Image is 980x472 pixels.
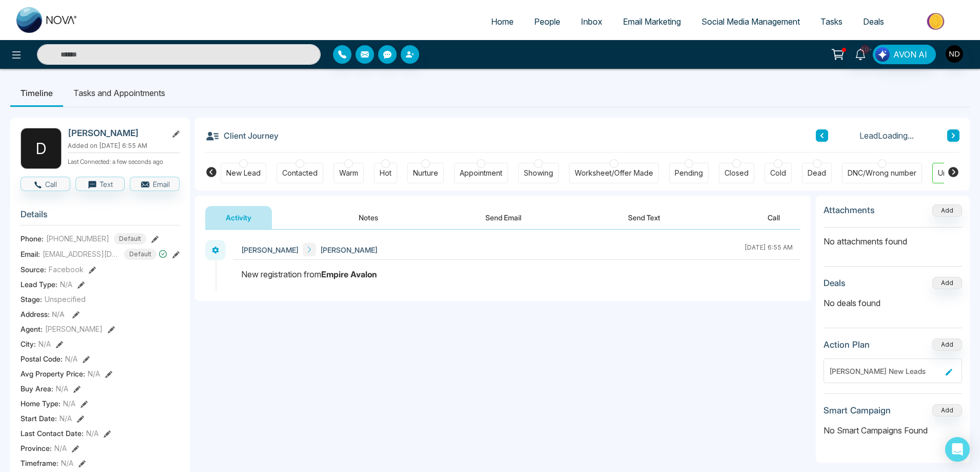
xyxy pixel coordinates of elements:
[46,233,109,244] span: [PHONE_NUMBER]
[21,249,40,259] span: Email:
[575,168,653,178] div: Worksheet/Offer Made
[859,129,914,142] span: Lead Loading...
[810,12,853,31] a: Tasks
[21,233,44,244] span: Phone:
[571,12,613,31] a: Inbox
[899,10,974,33] img: Market-place.gif
[75,177,125,191] button: Text
[21,209,180,225] h3: Details
[38,338,51,349] span: N/A
[946,45,963,63] img: User Avatar
[45,324,103,334] span: [PERSON_NAME]
[21,177,70,191] button: Call
[932,404,962,417] button: Add
[829,366,942,376] div: [PERSON_NAME] New Leads
[524,168,553,178] div: Showing
[581,16,602,27] span: Inbox
[824,205,875,215] h3: Attachments
[460,168,502,178] div: Appointment
[524,12,571,31] a: People
[675,168,703,178] div: Pending
[68,141,180,150] p: Added on [DATE] 6:55 AM
[21,324,43,334] span: Agent:
[56,383,68,394] span: N/A
[21,458,58,468] span: Timeframe :
[820,16,842,27] span: Tasks
[824,297,962,309] p: No deals found
[226,168,261,178] div: New Lead
[124,249,156,260] span: Default
[21,428,84,439] span: Last Contact Date :
[86,428,99,439] span: N/A
[43,249,120,259] span: [EMAIL_ADDRESS][DOMAIN_NAME]
[21,128,62,169] div: D
[49,264,84,275] span: Facebook
[52,310,65,318] span: N/A
[724,168,749,178] div: Closed
[68,155,180,166] p: Last Connected: a few seconds ago
[747,206,800,229] button: Call
[853,12,894,31] a: Deals
[68,128,163,138] h2: [PERSON_NAME]
[338,206,399,229] button: Notes
[932,205,962,214] span: Add
[873,45,936,64] button: AVON AI
[21,294,42,305] span: Stage:
[691,12,810,31] a: Social Media Management
[60,413,72,424] span: N/A
[623,16,681,27] span: Email Marketing
[481,12,524,31] a: Home
[491,16,514,27] span: Home
[63,79,175,107] li: Tasks and Appointments
[241,244,299,255] span: [PERSON_NAME]
[21,368,85,379] span: Avg Property Price :
[808,168,826,178] div: Dead
[413,168,438,178] div: Nurture
[744,243,793,256] div: [DATE] 6:55 AM
[848,45,873,63] a: 10+
[21,443,52,454] span: Province :
[61,458,73,468] span: N/A
[88,368,100,379] span: N/A
[60,279,72,290] span: N/A
[932,338,962,351] button: Add
[380,168,391,178] div: Hot
[339,168,358,178] div: Warm
[613,12,691,31] a: Email Marketing
[607,206,681,229] button: Send Text
[848,168,916,178] div: DNC/Wrong number
[860,45,870,54] span: 10+
[938,168,979,178] div: Unspecified
[282,168,318,178] div: Contacted
[114,233,146,244] span: Default
[824,405,891,416] h3: Smart Campaign
[65,353,77,364] span: N/A
[21,279,57,290] span: Lead Type:
[21,338,36,349] span: City :
[534,16,560,27] span: People
[875,47,890,62] img: Lead Flow
[932,204,962,217] button: Add
[130,177,180,191] button: Email
[21,398,61,409] span: Home Type :
[16,7,78,33] img: Nova CRM Logo
[21,413,57,424] span: Start Date :
[932,277,962,289] button: Add
[205,128,279,143] h3: Client Journey
[21,353,63,364] span: Postal Code :
[63,398,75,409] span: N/A
[10,79,63,107] li: Timeline
[205,206,272,229] button: Activity
[824,424,962,437] p: No Smart Campaigns Found
[893,48,927,61] span: AVON AI
[824,278,846,288] h3: Deals
[21,264,46,275] span: Source:
[824,339,870,350] h3: Action Plan
[824,228,962,248] p: No attachments found
[863,16,884,27] span: Deals
[21,383,53,394] span: Buy Area :
[945,437,970,462] div: Open Intercom Messenger
[54,443,67,454] span: N/A
[45,294,86,305] span: Unspecified
[465,206,542,229] button: Send Email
